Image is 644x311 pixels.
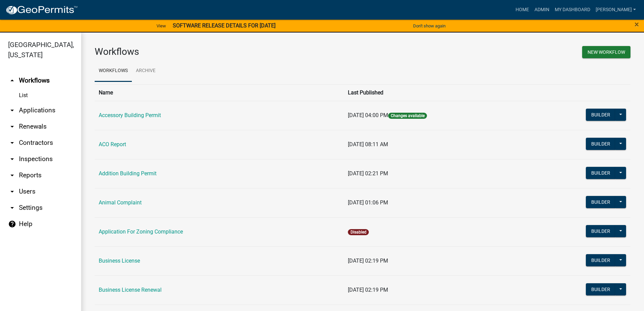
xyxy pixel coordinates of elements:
a: Accessory Building Permit [99,112,161,118]
span: [DATE] 01:06 PM [348,199,388,206]
span: × [635,20,639,29]
a: View [154,20,169,31]
button: Builder [586,109,616,121]
button: New Workflow [582,46,630,58]
a: Application For Zoning Compliance [99,228,183,235]
a: My Dashboard [552,3,593,16]
button: Don't show again [410,20,448,31]
a: Admin [532,3,552,16]
a: Addition Building Permit [99,170,157,177]
button: Builder [586,254,616,266]
button: Builder [586,196,616,208]
a: ACO Report [99,141,126,148]
span: [DATE] 04:00 PM [348,112,388,118]
a: Business License Renewal [99,287,162,293]
th: Last Published [344,84,527,101]
i: arrow_drop_down [8,123,16,131]
strong: SOFTWARE RELEASE DETAILS FOR [DATE] [173,22,276,29]
a: Business License [99,258,140,264]
i: arrow_drop_down [8,106,16,114]
a: Archive [132,60,160,82]
button: Builder [586,225,616,237]
button: Close [635,20,639,28]
h3: Workflows [95,46,358,58]
a: [PERSON_NAME] [593,3,639,16]
i: arrow_drop_down [8,204,16,212]
span: Changes available [388,113,427,119]
i: arrow_drop_down [8,171,16,179]
span: [DATE] 02:19 PM [348,287,388,293]
a: Animal Complaint [99,199,142,206]
button: Builder [586,167,616,179]
span: [DATE] 02:19 PM [348,258,388,264]
span: [DATE] 08:11 AM [348,141,388,148]
i: arrow_drop_down [8,155,16,163]
a: Workflows [95,60,132,82]
span: Disabled [348,229,368,235]
i: arrow_drop_down [8,139,16,147]
th: Name [95,84,344,101]
i: help [8,220,16,228]
i: arrow_drop_down [8,187,16,196]
button: Builder [586,283,616,295]
span: [DATE] 02:21 PM [348,170,388,177]
i: arrow_drop_up [8,76,16,85]
button: Builder [586,138,616,150]
a: Home [513,3,532,16]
